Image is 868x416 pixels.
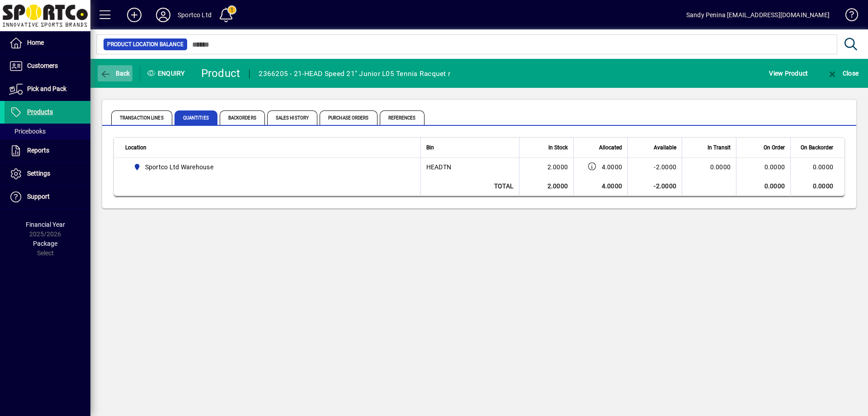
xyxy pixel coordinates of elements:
[599,143,622,153] span: Allocated
[175,110,217,125] span: Quantities
[573,176,627,196] td: 4.0000
[5,163,90,185] a: Settings
[380,110,425,125] span: References
[27,193,50,200] span: Support
[27,62,58,69] span: Customers
[320,110,377,125] span: Purchase Orders
[627,176,682,196] td: -2.0000
[827,70,859,77] span: Close
[130,162,410,172] span: Sportco Ltd Warehouse
[839,2,857,31] a: Knowledge Base
[27,147,49,154] span: Reports
[764,143,785,153] span: On Order
[149,7,178,23] button: Profile
[111,110,172,125] span: Transaction Lines
[220,110,265,125] span: Backorders
[769,66,808,81] span: View Product
[5,55,90,77] a: Customers
[548,143,568,153] span: In Stock
[710,163,731,171] span: 0.0000
[519,158,573,176] td: 2.0000
[27,170,50,177] span: Settings
[98,65,132,81] button: Back
[420,176,519,196] td: Total
[420,158,519,176] td: HEADTN
[801,143,833,153] span: On Backorder
[708,143,731,153] span: In Transit
[27,108,53,115] span: Products
[107,40,184,49] span: Product Location Balance
[178,8,212,22] div: Sportco Ltd
[5,139,90,162] a: Reports
[426,143,434,153] span: Bin
[736,176,790,196] td: 0.0000
[5,186,90,208] a: Support
[27,39,44,46] span: Home
[120,7,149,23] button: Add
[9,128,46,135] span: Pricebooks
[790,158,844,176] td: 0.0000
[627,158,682,176] td: -2.0000
[201,66,241,81] div: Product
[27,85,66,92] span: Pick and Pack
[145,163,213,172] span: Sportco Ltd Warehouse
[654,143,676,153] span: Available
[5,78,90,100] a: Pick and Pack
[100,70,130,77] span: Back
[5,124,90,139] a: Pricebooks
[259,67,450,81] div: 2366205 - 21-HEAD Speed 21" Junior L05 Tennis Racquet r
[790,176,844,196] td: 0.0000
[140,66,194,81] div: Enquiry
[602,163,623,172] span: 4.0000
[519,176,573,196] td: 2.0000
[267,110,317,125] span: Sales History
[26,221,65,228] span: Financial Year
[825,65,861,81] button: Close
[686,8,830,22] div: Sandy Penina [EMAIL_ADDRESS][DOMAIN_NAME]
[125,143,146,153] span: Location
[817,65,868,81] app-page-header-button: Close enquiry
[767,65,810,81] button: View Product
[764,163,785,172] span: 0.0000
[90,65,140,81] app-page-header-button: Back
[5,32,90,54] a: Home
[33,240,57,247] span: Package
